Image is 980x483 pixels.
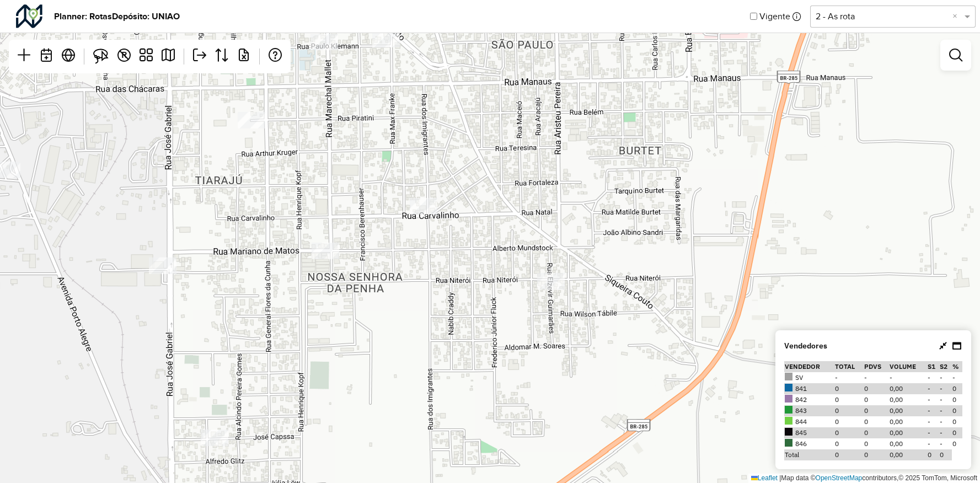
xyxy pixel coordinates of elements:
a: Exportar dados vendas [211,44,233,69]
a: Exportar planner [189,44,211,69]
td: 0 [834,438,864,449]
a: Iniciar novo planner [13,44,35,69]
td: 845 [784,427,835,438]
th: Vendedor [784,361,835,372]
strong: Planner: Rotas [54,10,112,23]
a: Roteirizar planner [157,44,179,69]
td: - [927,438,939,449]
th: % total clientes quinzenais [952,361,962,372]
td: 0 [834,427,864,438]
th: Volume [889,361,927,372]
td: 0 [952,438,962,449]
td: 0 [834,405,864,416]
a: Planner D+1 ou D-1 [35,44,57,69]
td: SV [784,372,835,383]
span: | [779,474,781,482]
td: - [939,438,951,449]
td: - [927,372,939,383]
td: 843 [784,405,835,416]
strong: Depósito: UNIAO [112,10,180,23]
td: 0 [834,416,864,427]
td: 0 [952,405,962,416]
td: - [939,372,951,383]
em: As informações de visita de um planner vigente são consideradas oficiais e exportadas para outros... [792,12,801,21]
a: Exportar frequência em lote [233,44,255,69]
td: 841 [784,383,835,394]
td: 0 [834,383,864,394]
td: - [927,394,939,405]
td: 0,00 [889,416,927,427]
a: Leaflet [751,474,778,482]
a: Visão geral - Abre nova aba [57,44,79,69]
td: - [939,416,951,427]
td: - [927,427,939,438]
td: 0 [927,449,939,460]
td: 0 [864,449,889,460]
div: 11816 - MERCADO MIRO [238,112,265,128]
td: 0 [939,449,951,460]
td: 0 [864,427,889,438]
td: 0,00 [889,438,927,449]
td: 844 [784,416,835,427]
td: - [927,383,939,394]
td: - [834,372,864,383]
a: Exibir filtros [945,44,967,66]
em: Exibir rótulo [117,49,131,62]
div: 12618 - FRIOS E CIA [537,273,565,289]
td: - [939,405,951,416]
div: 2441 - CASA CARNE MANCHINI [310,34,338,50]
div: 600 - UNIAO CHOPP EXPRESS [149,257,176,274]
div: Vigente [750,4,976,28]
img: Selecionar atividades - laço [93,49,109,64]
th: Total de clientes [834,361,864,372]
strong: Vendedores [784,340,827,352]
td: 0,00 [889,449,927,460]
td: 0 [864,405,889,416]
td: 0,00 [889,405,927,416]
td: 0,00 [889,427,927,438]
td: 0 [864,416,889,427]
td: Total [784,449,835,460]
div: 1938 - MINIMERCADO E ACOUGU [312,243,339,259]
td: 0 [952,383,962,394]
td: 0 [952,427,962,438]
span: R [121,50,127,59]
th: S1 [927,361,939,372]
span: Clear all [952,10,962,23]
td: 0 [864,438,889,449]
td: 0 [952,394,962,405]
td: 842 [784,394,835,405]
td: - [864,372,889,383]
div: Map data © contributors,© 2025 TomTom, Microsoft [748,474,980,483]
td: 0 [952,416,962,427]
td: - [939,427,951,438]
div: 2568 - CARMEM EVANIR DA LUZ [201,430,228,446]
td: - [889,372,927,383]
td: 0 [864,394,889,405]
div: 12265 - MERCADO O CANAL [372,31,400,47]
a: Gabarito [135,44,157,69]
a: OpenStreetMap [816,474,863,482]
td: 0 [834,449,864,460]
td: - [927,405,939,416]
td: 0,00 [889,394,927,405]
td: - [952,372,962,383]
td: - [927,416,939,427]
td: 0 [864,383,889,394]
td: 846 [784,438,835,449]
td: - [939,383,951,394]
div: 11251 - SUPER MERCADO E ACOU [410,198,437,214]
th: S2 [939,361,951,372]
td: 0 [834,394,864,405]
td: 0,00 [889,383,927,394]
td: - [939,394,951,405]
th: PDVs [864,361,889,372]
